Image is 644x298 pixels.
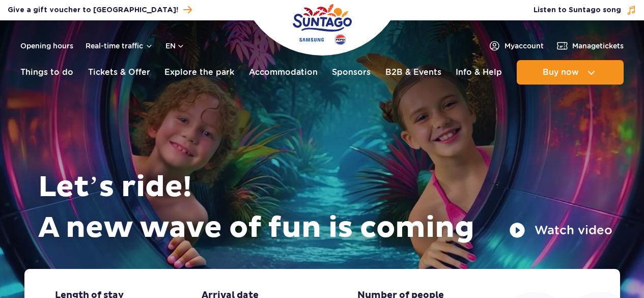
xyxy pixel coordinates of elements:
[38,167,612,249] h1: Let’s ride! A new wave of fun is coming
[8,3,192,17] a: Give a gift voucher to [GEOGRAPHIC_DATA]!
[249,60,318,85] a: Accommodation
[165,41,185,51] button: en
[20,41,73,51] a: Opening hours
[332,60,371,85] a: Sponsors
[572,41,624,51] span: Manage tickets
[488,40,544,52] a: Myaccount
[456,60,502,85] a: Info & Help
[385,60,441,85] a: B2B & Events
[534,5,636,15] button: Listen to Suntago song
[86,42,153,50] button: Real-time traffic
[543,68,579,77] span: Buy now
[505,41,544,51] span: My account
[164,60,234,85] a: Explore the park
[556,40,624,52] a: Managetickets
[534,5,621,15] span: Listen to Suntago song
[517,60,624,85] button: Buy now
[8,5,178,15] span: Give a gift voucher to [GEOGRAPHIC_DATA]!
[88,60,150,85] a: Tickets & Offer
[509,222,612,238] button: Watch video
[20,60,73,85] a: Things to do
